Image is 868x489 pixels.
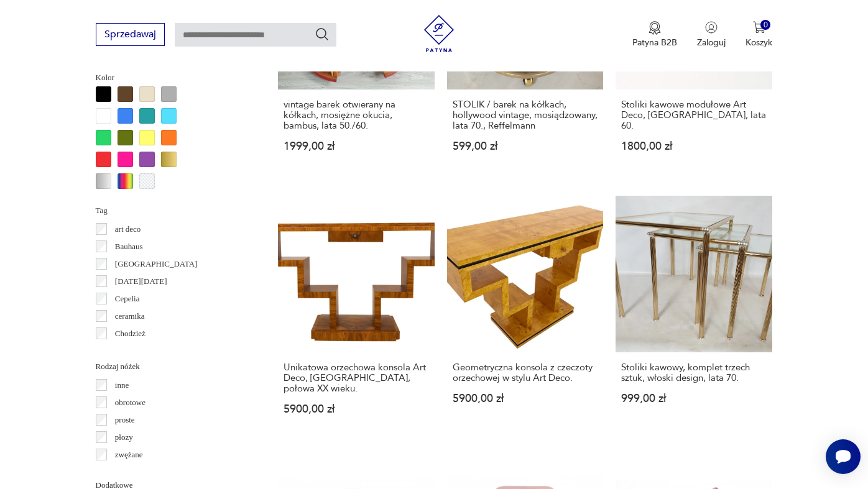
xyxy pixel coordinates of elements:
[746,21,772,48] button: 0Koszyk
[284,362,429,394] h3: Unikatowa orzechowa konsola Art Deco, [GEOGRAPHIC_DATA], połowa XX wieku.
[705,21,718,34] img: Ikonka użytkownika
[115,292,140,306] p: Cepelia
[453,99,598,131] h3: STOLIK / barek na kółkach, hollywood vintage, mosiądzowany, lata 70., Reffelmann
[115,275,167,288] p: [DATE][DATE]
[115,378,129,392] p: inne
[115,240,143,254] p: Bauhaus
[621,99,767,131] h3: Stoliki kawowe modułowe Art Deco, [GEOGRAPHIC_DATA], lata 60.
[96,31,165,40] a: Sprzedawaj
[115,413,135,427] p: proste
[284,404,429,414] p: 5900,00 zł
[826,439,861,474] iframe: Smartsupp widget button
[420,15,458,52] img: Patyna - sklep z meblami i dekoracjami vintage
[632,37,677,48] p: Patyna B2B
[649,21,661,35] img: Ikona medalu
[284,141,429,152] p: 1999,00 zł
[616,196,772,439] a: Stoliki kawowy, komplet trzech sztuk, włoski design, lata 70.Stoliki kawowy, komplet trzech sztuk...
[632,21,677,48] a: Ikona medaluPatyna B2B
[315,27,330,42] button: Szukaj
[760,20,771,30] div: 0
[115,257,198,271] p: [GEOGRAPHIC_DATA]
[697,21,726,48] button: Zaloguj
[284,99,429,131] h3: vintage barek otwierany na kółkach, mosiężne okucia, bambus, lata 50./60.
[96,23,165,46] button: Sprzedawaj
[115,327,145,340] p: Chodzież
[96,360,248,373] p: Rodzaj nóżek
[115,222,141,236] p: art deco
[115,396,145,409] p: obrotowe
[632,21,677,48] button: Patyna B2B
[453,393,598,404] p: 5900,00 zł
[621,393,767,404] p: 999,00 zł
[115,431,133,444] p: płozy
[621,362,767,383] h3: Stoliki kawowy, komplet trzech sztuk, włoski design, lata 70.
[621,141,767,152] p: 1800,00 zł
[453,362,598,383] h3: Geometryczna konsola z czeczoty orzechowej w stylu Art Deco.
[746,37,772,48] p: Koszyk
[278,196,435,439] a: Unikatowa orzechowa konsola Art Deco, Polska, połowa XX wieku.Unikatowa orzechowa konsola Art Dec...
[96,204,248,217] p: Tag
[115,344,145,358] p: Ćmielów
[115,309,145,323] p: ceramika
[96,71,248,85] p: Kolor
[447,196,604,439] a: Geometryczna konsola z czeczoty orzechowej w stylu Art Deco.Geometryczna konsola z czeczoty orzec...
[697,37,726,48] p: Zaloguj
[753,21,765,34] img: Ikona koszyka
[115,448,143,462] p: zwężane
[453,141,598,152] p: 599,00 zł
